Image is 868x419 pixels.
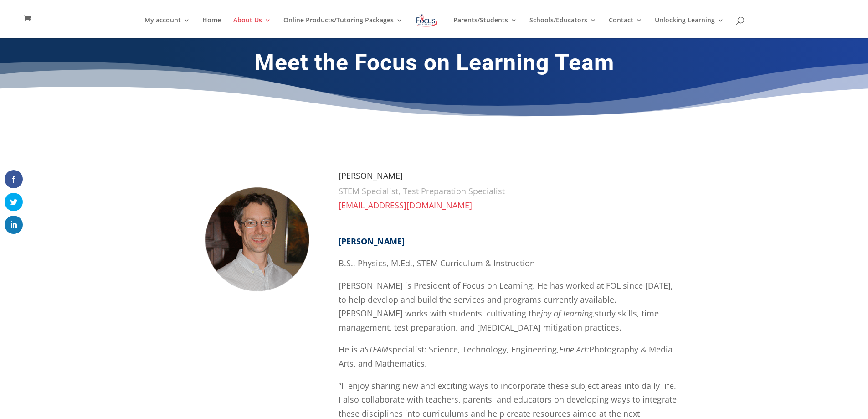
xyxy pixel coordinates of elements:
p: STEM Specialist, Test Preparation Specialist [339,184,680,198]
h1: Meet the Focus on Learning Team [188,49,680,81]
h4: [PERSON_NAME] [339,171,680,184]
a: Online Products/Tutoring Packages [283,17,403,38]
span: [PERSON_NAME] is President of Focus on Learning. He has worked at FOL since [DATE], to help devel... [339,280,673,333]
em: STEAM [365,344,388,355]
span: B.S., Physics, M.Ed., STEM Curriculum & Instruction [339,258,535,269]
a: Unlocking Learning [655,17,724,38]
span: He is a specialist: Science, Technology, Engineering, Photography & Media Arts, and Mathematics. [339,344,673,369]
a: My account [144,17,190,38]
em: joy of learning, [541,308,595,319]
a: Contact [609,17,642,38]
a: [EMAIL_ADDRESS][DOMAIN_NAME] [339,200,472,211]
img: Focus on Learning [415,12,439,29]
strong: [PERSON_NAME] [339,236,405,247]
a: About Us [233,17,271,38]
img: Thomas Patrick Scharenborg [188,171,325,308]
a: Home [202,17,221,38]
a: Schools/Educators [529,17,596,38]
em: Fine Art: [559,344,589,355]
a: Parents/Students [453,17,517,38]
